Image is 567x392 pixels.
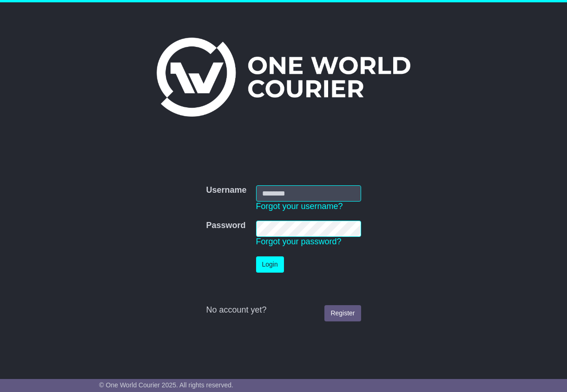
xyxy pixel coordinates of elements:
img: One World [157,38,410,117]
a: Forgot your password? [256,237,342,246]
label: Password [206,221,245,231]
button: Login [256,256,284,273]
span: © One World Courier 2025. All rights reserved. [99,381,233,389]
a: Forgot your username? [256,202,343,211]
label: Username [206,185,246,196]
div: No account yet? [206,305,361,315]
a: Register [324,305,361,321]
